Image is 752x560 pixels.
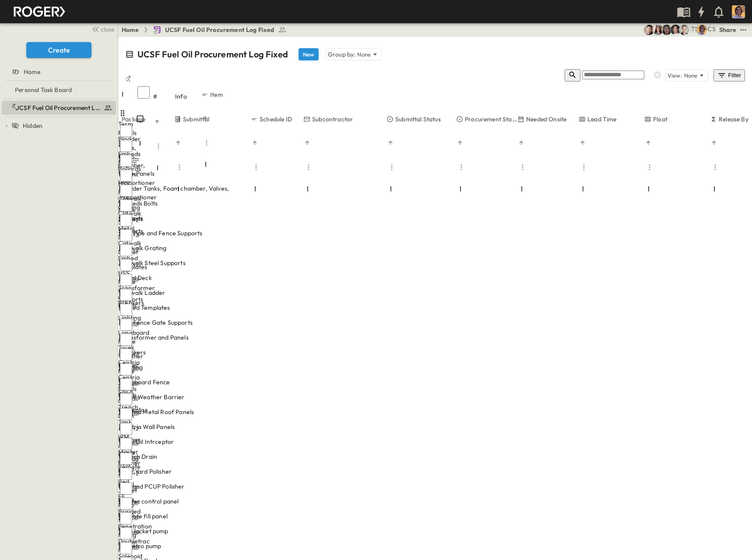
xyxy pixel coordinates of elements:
span: Trench Drain [120,452,157,461]
span: Remote fill panel [120,512,168,521]
img: Profile Picture [732,5,745,18]
span: Home [24,67,40,76]
input: Select row [120,378,132,390]
input: Select row [120,304,132,316]
span: Catwalk Ladder [120,288,165,297]
div: Term Panels [118,120,136,137]
span: Term Panels [120,169,155,178]
nav: breadcrumbs [122,25,292,34]
img: David Dachauer (ddachauer@herrero.com) [679,25,689,35]
p: Item [210,90,223,99]
input: Select row [120,184,132,197]
div: Personal Task Boardtest [2,83,116,97]
input: Select row [120,244,132,256]
span: Tank Yard Polisher [120,467,172,476]
input: Select row [120,274,132,286]
span: Personal Task Board [15,85,72,94]
div: Info [175,84,201,109]
input: Select all rows [137,86,150,99]
div: Catwalk Steel Supports [118,209,136,235]
input: Select row [120,512,132,525]
p: UCSF Fuel Oil Procurement Log Fixed [137,48,288,60]
span: Sand Oil Intrceptor [120,437,174,446]
div: # [153,84,175,109]
span: Centria Wall Panels [120,422,175,431]
img: Grayson Haaga (ghaaga@herrero.com) [670,25,681,35]
a: UCSF Fuel Oil Procurement Log Fixed [153,25,287,34]
input: Select row [120,393,132,405]
span: Embed Templates [120,303,170,312]
input: Select row [120,348,132,361]
a: UCSF Fuel Oil Procurement Log Fixed [2,102,114,114]
span: Transformer and Panels [120,333,189,342]
span: Red Jacket pump [120,527,169,535]
div: Catwalk Ladder [118,239,136,256]
div: Embeds Bolts [118,149,136,167]
input: Select row [120,542,132,554]
img: Karen Gemmill (kgemmill@herrero.com) [653,25,663,35]
div: UCSF Fuel Oil Procurement Log Fixedtest [2,101,116,115]
div: Filter [717,71,741,80]
p: View: [668,71,682,80]
p: Group by: [328,50,356,59]
input: Select row [120,259,132,271]
span: Centria Metal Roof Panels [120,408,194,416]
input: Select row [120,229,132,241]
span: UCSF Fuel Oil Procurement Log Fixed [165,25,274,34]
input: Select row [120,199,132,212]
input: Select row [120,140,132,152]
div: Bladder Tanks, Foam chamber, Valves, Proportioner [118,135,136,187]
button: Filter [713,69,745,82]
a: Home [2,66,114,78]
input: Select row [120,333,132,346]
span: close [101,25,114,34]
input: Select row [120,468,132,480]
div: Centria Metal Roof Panels [118,358,136,393]
div: Tom Scally Jr (tscallyjr@herrero.com) [691,25,698,33]
input: Select row [120,363,132,376]
div: Embed Templates [118,254,136,271]
input: Select row [120,438,132,450]
button: New [299,48,319,60]
input: Select row [120,170,132,182]
span: Hidden [23,121,42,130]
input: Select row [120,482,132,495]
input: Select row [120,497,132,510]
input: Select row [120,408,132,420]
span: Metal Deck [120,273,152,282]
span: Catwalk Grating [120,244,167,252]
span: Bladder Tanks, Foam chamber, Valves, Proportioner [120,184,230,202]
span: HSS Pipe and Fence Supports [120,229,203,237]
span: Embeds Bolts [120,199,158,208]
a: Personal Task Board [2,84,114,96]
input: Select row [120,527,132,539]
a: Home [122,25,139,34]
button: close [88,23,116,35]
span: UCSF Fuel Oil Procurement Log Fixed [15,103,100,112]
img: Graciela Ortiz (gortiz@herrero.com) [661,25,672,35]
input: Select row [120,453,132,465]
button: test [738,25,748,35]
input: Select row [120,319,132,331]
p: None [684,71,698,80]
span: HSS Fence Gate Supports [120,318,193,327]
input: Select row [120,125,132,137]
button: Create [26,42,91,58]
span: FE Petro pump [120,542,161,550]
span: Master control panel [120,497,179,506]
div: Share [719,25,736,34]
p: None [357,50,371,59]
input: Select row [120,155,132,167]
span: Longboard Fence [120,378,170,386]
img: Alex Cardenas (acardenas@herrero.com) [644,25,654,35]
div: Breakers [118,298,136,307]
input: Select row [120,289,132,301]
span: Tyvek Weather Barrier [120,393,185,401]
span: Catwalk Steel Supports [120,259,186,267]
div: Claire Smythe (csmythe@herrero.com) [707,25,716,33]
div: Lighting [118,313,136,322]
input: Select row [120,423,132,435]
span: IRM and PCUP Polisher [120,482,185,491]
